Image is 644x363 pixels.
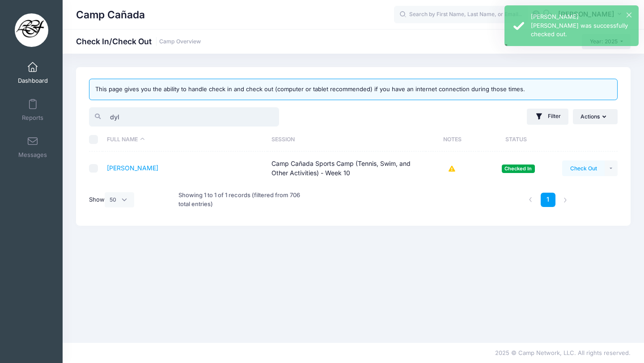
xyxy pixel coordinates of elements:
button: [PERSON_NAME] [552,4,631,25]
button: × [627,13,631,17]
input: Search registrations [89,107,279,127]
span: Messages [18,151,47,159]
div: This page gives you the ability to handle check in and check out (computer or tablet recommended)... [89,79,618,100]
td: Camp Cañada Sports Camp (Tennis, Swim, and Other Activities) - Week 10 [267,152,426,185]
span: Reports [22,114,43,122]
div: Showing 1 to 1 of 1 records (filtered from 706 total entries) [178,185,304,214]
button: Check Out [562,160,605,176]
button: Actions [573,109,618,124]
h1: Camp Cañada [76,4,145,25]
th: Status [479,128,558,152]
span: 2025 © Camp Network, LLC. All rights reserved. [495,349,631,356]
div: [PERSON_NAME] [PERSON_NAME] was successfully checked out. [531,13,631,39]
button: Filter [527,109,568,125]
a: Camp Overview [159,38,201,45]
a: 1 [541,193,555,207]
span: Dashboard [18,77,48,84]
th: Full Name: activate to sort column descending [102,128,267,152]
a: Messages [12,131,54,163]
span: Checked In [502,165,535,173]
select: Show [105,192,134,207]
h1: Check In/Check Out [76,37,201,46]
th: Notes: activate to sort column ascending [426,128,479,152]
img: Camp Cañada [15,13,48,47]
th: Session: activate to sort column ascending [267,128,426,152]
a: [PERSON_NAME] [107,164,158,172]
a: Dashboard [12,57,54,89]
input: Search by First Name, Last Name, or Email... [394,6,528,24]
label: Show [89,192,134,207]
a: Reports [12,94,54,126]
